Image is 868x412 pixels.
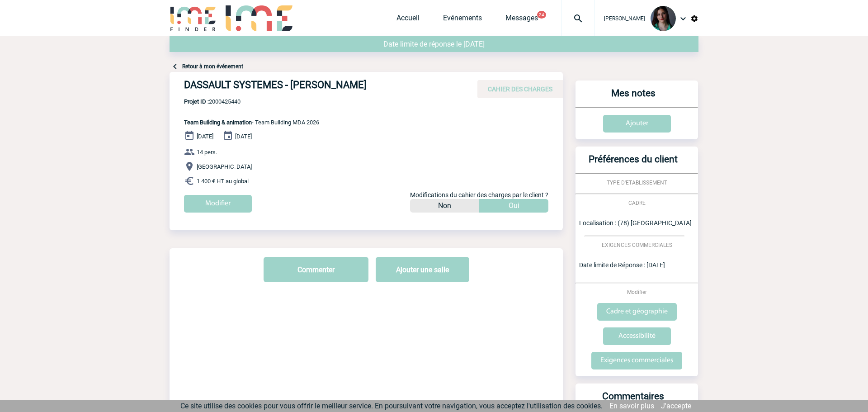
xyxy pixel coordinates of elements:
[628,200,646,206] span: CADRE
[607,180,667,186] span: TYPE D'ETABLISSEMENT
[184,119,319,126] span: - Team Building MDA 2026
[604,15,645,22] span: [PERSON_NAME]
[182,63,243,70] a: Retour à mon événement
[235,133,252,140] span: [DATE]
[410,191,548,199] span: Modifications du cahier des charges par le client ?
[591,352,682,369] input: Exigences commerciales
[579,154,687,173] h3: Préférences du client
[609,402,654,410] a: En savoir plus
[579,219,692,227] span: Localisation : (78) [GEOGRAPHIC_DATA]
[170,5,217,31] img: IME-Finder
[488,85,552,93] span: CAHIER DES CHARGES
[579,391,687,410] h3: Commentaires
[579,261,665,269] span: Date limite de Réponse : [DATE]
[597,303,677,321] input: Cadre et géographie
[184,195,252,213] input: Modifier
[438,199,451,213] p: Non
[197,133,213,140] span: [DATE]
[197,178,249,185] span: 1 400 € HT au global
[197,163,252,170] span: [GEOGRAPHIC_DATA]
[443,14,482,26] a: Evénements
[651,6,676,31] img: 131235-0.jpeg
[509,199,519,213] p: Oui
[602,242,672,248] span: EXIGENCES COMMERCIALES
[184,79,455,95] h4: DASSAULT SYSTEMES - [PERSON_NAME]
[537,11,546,19] button: 24
[264,257,368,282] button: Commenter
[603,115,671,133] input: Ajouter
[627,289,647,295] span: Modifier
[184,98,319,105] span: 2000425440
[603,327,671,345] input: Accessibilité
[579,88,687,107] h3: Mes notes
[184,119,252,126] span: Team Building & animation
[180,402,603,410] span: Ce site utilise des cookies pour vous offrir le meilleur service. En poursuivant votre navigation...
[661,402,691,410] a: J'accepte
[376,257,469,282] button: Ajouter une salle
[396,14,420,26] a: Accueil
[505,14,538,26] a: Messages
[184,98,209,105] b: Projet ID :
[197,149,217,156] span: 14 pers.
[383,40,485,48] span: Date limite de réponse le [DATE]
